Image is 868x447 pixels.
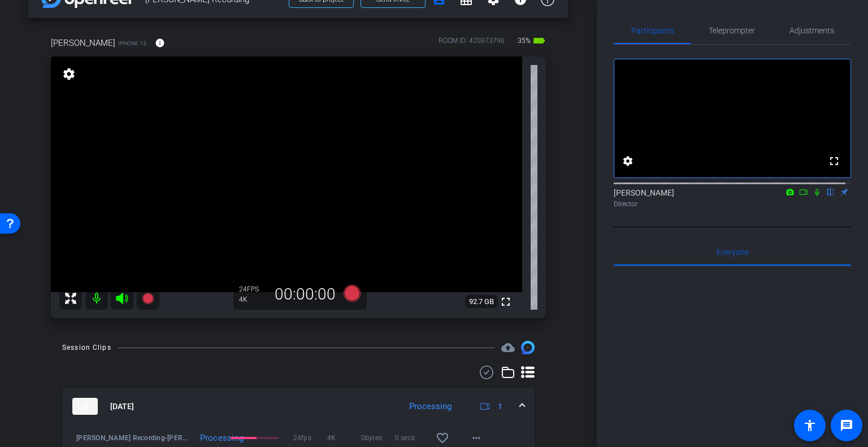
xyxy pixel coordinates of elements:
div: Processing [403,400,457,413]
span: Adjustments [789,27,834,34]
span: [DATE] [110,401,134,413]
mat-icon: accessibility [803,419,817,432]
mat-icon: settings [61,67,77,81]
div: [PERSON_NAME] [614,187,851,209]
img: Session clips [521,341,535,354]
mat-icon: message [840,419,853,432]
div: 00:00:00 [267,285,343,304]
mat-icon: settings [621,154,635,168]
mat-icon: fullscreen [827,154,841,168]
mat-icon: battery_std [532,34,546,47]
span: 4K [327,432,361,444]
mat-icon: cloud_upload [501,341,515,354]
mat-icon: fullscreen [499,295,513,309]
mat-expansion-panel-header: thumb-nail[DATE]Processing1 [62,388,535,424]
span: 92.7 GB [465,295,498,309]
div: Processing [194,432,227,444]
div: Director [614,199,851,209]
div: 4K [239,295,267,304]
mat-icon: more_horiz [470,431,483,445]
span: Everyone [717,248,749,256]
span: 35% [516,32,532,50]
img: thumb-nail [72,398,98,415]
span: 24fps [293,432,327,444]
span: [PERSON_NAME] [51,37,115,49]
span: [PERSON_NAME] Recording-[PERSON_NAME]-2025-10-02-12-59-54-181-0 [76,432,189,444]
span: Destinations for your clips [501,341,515,354]
span: 0 secs [395,432,429,444]
span: FPS [247,285,259,293]
div: Session Clips [62,342,111,353]
span: iPhone 13 [118,39,146,47]
div: ROOM ID: 420873796 [439,36,505,52]
mat-icon: flip [824,186,837,197]
mat-icon: info [155,38,165,48]
span: Participants [631,27,674,34]
span: 0bytes [361,432,395,444]
span: 1 [498,401,502,413]
span: Teleprompter [709,27,755,34]
div: 24 [239,285,267,294]
mat-icon: favorite_border [436,431,449,445]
